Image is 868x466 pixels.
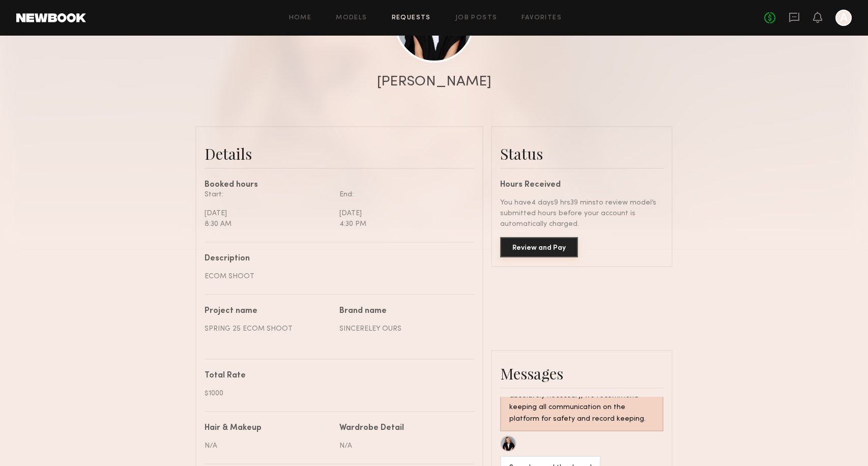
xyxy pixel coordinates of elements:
div: Hair & Makeup [205,424,262,432]
div: [PERSON_NAME] [377,75,491,89]
a: Favorites [522,15,562,21]
div: SPRING 25 ECOM SHOOT [205,324,332,334]
div: [DATE] [339,208,467,219]
div: Total Rate [205,372,467,380]
a: Requests [392,15,431,21]
div: Description [205,255,467,263]
a: Models [336,15,367,21]
a: Home [289,15,312,21]
div: N/A [205,441,332,451]
div: Start: [205,189,332,200]
a: Job Posts [455,15,498,21]
div: N/A [339,441,467,451]
div: 8:30 AM [205,219,332,229]
div: Messages [500,363,663,384]
div: [DATE] [205,208,332,219]
div: ECOM SHOOT [205,271,467,282]
div: Details [205,143,474,164]
button: Review and Pay [500,237,578,257]
div: You have 4 days 9 hrs 39 mins to review model’s submitted hours before your account is automatica... [500,197,663,229]
div: Status [500,143,663,164]
a: A [835,10,852,26]
div: Project name [205,307,332,315]
div: 4:30 PM [339,219,467,229]
div: SINCERELEY OURS [339,324,467,334]
div: Wardrobe Detail [339,424,404,432]
div: Brand name [339,307,467,315]
div: Hours Received [500,181,663,189]
div: Booked hours [205,181,474,189]
div: $1000 [205,388,467,399]
div: End: [339,189,467,200]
